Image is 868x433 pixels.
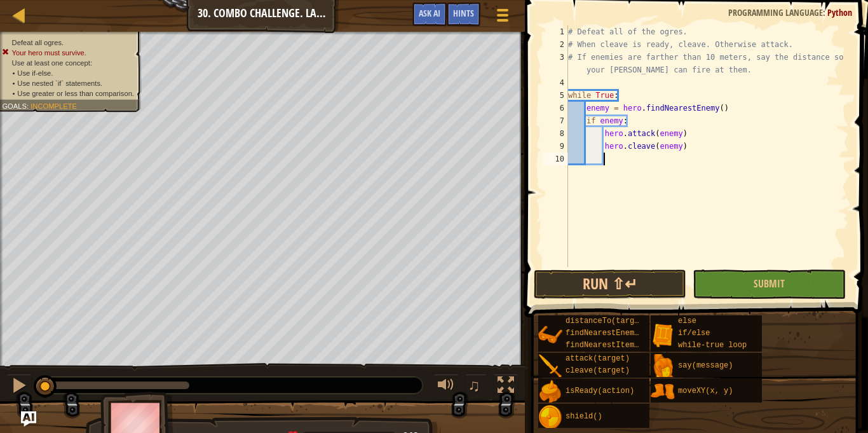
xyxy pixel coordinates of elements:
[12,38,64,46] span: Defeat all ogres.
[17,89,134,97] span: Use greater or less than comparison.
[412,3,447,26] button: Ask AI
[12,69,15,77] i: •
[566,354,630,363] span: attack(target)
[543,153,568,165] div: 10
[493,374,519,400] button: Toggle fullscreen
[453,7,474,19] span: Hints
[651,380,675,404] img: portrait.png
[651,354,675,378] img: portrait.png
[566,329,648,338] span: findNearestEnemy()
[651,323,675,347] img: portrait.png
[754,277,785,291] span: Submit
[538,354,562,378] img: portrait.png
[823,6,827,18] span: :
[6,374,32,400] button: Ctrl + P: Pause
[538,323,562,347] img: portrait.png
[728,6,823,18] span: Programming language
[487,3,519,32] button: Show game menu
[566,366,630,375] span: cleave(target)
[678,387,733,395] span: moveXY(x, y)
[678,317,696,326] span: else
[2,58,134,68] li: Use at least one concept:
[566,317,648,326] span: distanceTo(target)
[693,270,845,299] button: Submit
[543,25,568,38] div: 1
[12,79,15,87] i: •
[27,102,31,110] span: :
[17,69,53,77] span: Use if-else.
[678,361,733,370] span: say(message)
[566,387,634,395] span: isReady(action)
[534,270,686,299] button: Run ⇧↵
[543,76,568,89] div: 4
[543,51,568,76] div: 3
[678,341,747,350] span: while-true loop
[538,405,562,429] img: portrait.png
[2,48,134,58] li: Your hero must survive.
[543,102,568,114] div: 6
[12,88,134,99] li: Use greater or less than comparison.
[419,7,440,19] span: Ask AI
[468,376,480,395] span: ♫
[827,6,852,18] span: Python
[543,140,568,153] div: 9
[21,411,36,427] button: Ask AI
[2,102,27,110] span: Goals
[12,48,86,57] span: Your hero must survive.
[12,78,134,88] li: Use nested `if` statements.
[12,58,92,67] span: Use at least one concept:
[543,38,568,51] div: 2
[31,102,77,110] span: Incomplete
[566,341,643,350] span: findNearestItem()
[433,374,459,400] button: Adjust volume
[2,38,134,48] li: Defeat all ogres.
[566,412,602,421] span: shield()
[678,329,710,338] span: if/else
[465,374,487,400] button: ♫
[543,114,568,127] div: 7
[12,68,134,78] li: Use if-else.
[12,89,15,97] i: •
[543,89,568,102] div: 5
[543,127,568,140] div: 8
[538,380,562,404] img: portrait.png
[17,79,102,87] span: Use nested `if` statements.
